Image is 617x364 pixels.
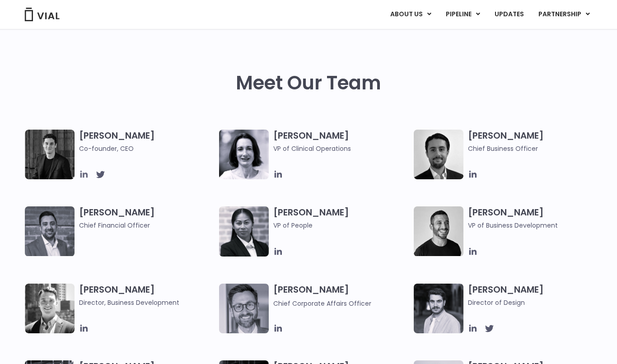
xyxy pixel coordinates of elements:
a: UPDATES [487,7,531,22]
h3: [PERSON_NAME] [79,130,215,154]
h3: [PERSON_NAME] [468,284,603,308]
a: PARTNERSHIPMenu Toggle [531,7,597,22]
img: Image of smiling woman named Amy [219,130,269,179]
span: VP of Clinical Operations [273,144,409,154]
h3: [PERSON_NAME] [468,206,603,230]
h3: [PERSON_NAME] [79,284,215,308]
img: Vial Logo [24,8,60,21]
span: VP of People [273,220,409,230]
span: Chief Corporate Affairs Officer [273,299,371,308]
img: A black and white photo of a man in a suit attending a Summit. [25,130,75,179]
img: A black and white photo of a man smiling. [414,206,463,256]
span: VP of Business Development [468,220,603,230]
a: ABOUT USMenu Toggle [383,7,438,22]
span: Co-founder, CEO [79,144,215,154]
h3: [PERSON_NAME] [273,206,409,243]
span: Director, Business Development [79,298,215,308]
h3: [PERSON_NAME] [79,206,215,230]
span: Chief Business Officer [468,144,603,154]
img: Catie [219,206,269,257]
img: Headshot of smiling man named Albert [414,284,463,333]
img: Paolo-M [219,284,269,333]
span: Chief Financial Officer [79,220,215,230]
img: A black and white photo of a man in a suit holding a vial. [414,130,463,179]
h2: Meet Our Team [236,72,381,94]
a: PIPELINEMenu Toggle [439,7,487,22]
h3: [PERSON_NAME] [468,130,603,154]
span: Director of Design [468,298,603,308]
img: Headshot of smiling man named Samir [25,206,75,256]
img: A black and white photo of a smiling man in a suit at ARVO 2023. [25,284,75,333]
h3: [PERSON_NAME] [273,130,409,154]
h3: [PERSON_NAME] [273,284,409,308]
